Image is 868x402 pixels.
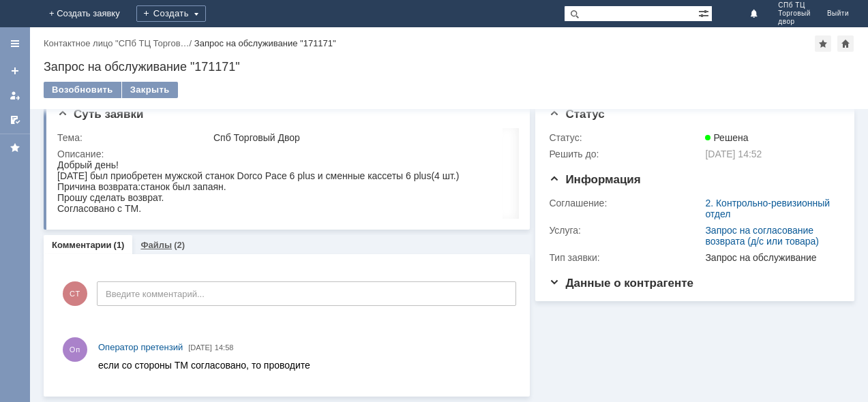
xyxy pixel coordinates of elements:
[778,10,811,18] span: Торговый
[815,35,831,52] div: Добавить в избранное
[174,240,185,250] div: (2)
[549,225,702,236] div: Услуга:
[549,108,604,121] span: Статус
[705,252,835,263] div: Запрос на обслуживание
[778,1,811,10] span: СПб ТЦ
[44,38,194,48] div: /
[213,132,512,143] div: Спб Торговый Двор
[549,173,640,186] span: Информация
[837,35,854,52] div: Сделать домашней страницей
[705,225,819,247] a: Запрос на согласование возврата (д/с или товара)
[698,6,712,19] span: Расширенный поиск
[4,84,26,106] a: Мои заявки
[549,198,702,208] div: Соглашение:
[778,18,811,26] span: двор
[549,149,702,159] div: Решить до:
[215,343,234,352] span: 14:58
[57,149,515,159] div: Описание:
[140,240,172,250] a: Файлы
[136,5,206,22] div: Создать
[549,132,702,143] div: Статус:
[63,281,87,306] span: СТ
[549,277,693,290] span: Данные о контрагенте
[4,109,26,131] a: Мои согласования
[44,60,854,74] div: Запрос на обслуживание "171171"
[194,38,336,48] div: Запрос на обслуживание "171171"
[549,252,702,263] div: Тип заявки:
[52,240,112,250] a: Комментарии
[98,341,183,354] a: Оператор претензий
[44,38,190,48] a: Контактное лицо "СПб ТЦ Торгов…
[57,132,211,143] div: Тема:
[57,108,143,121] span: Суть заявки
[705,132,748,143] span: Решена
[705,198,830,219] a: 2. Контрольно-ревизионный отдел
[188,343,212,352] span: [DATE]
[98,342,183,352] span: Оператор претензий
[705,149,762,159] span: [DATE] 14:52
[114,240,125,250] div: (1)
[4,60,26,82] a: Создать заявку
